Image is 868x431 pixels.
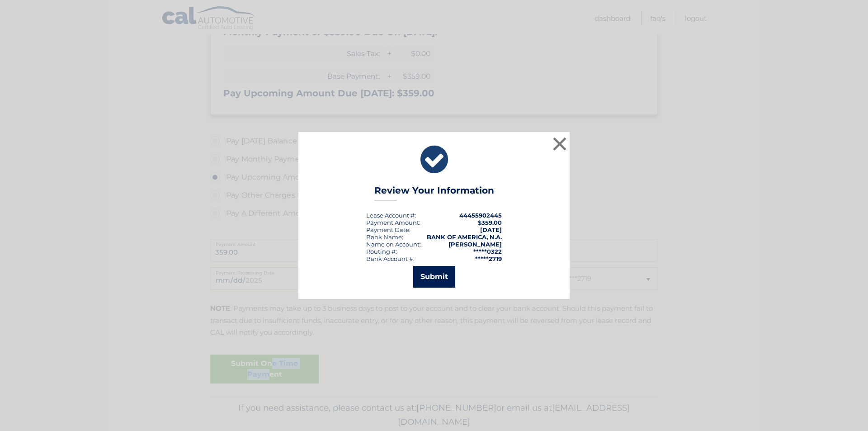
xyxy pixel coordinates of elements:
[366,255,415,262] div: Bank Account #:
[427,233,502,241] strong: BANK OF AMERICA, N.A.
[448,241,502,248] strong: [PERSON_NAME]
[366,233,403,241] div: Bank Name:
[459,212,502,219] strong: 44455902445
[366,226,410,233] div: :
[366,241,421,248] div: Name on Account:
[413,266,455,288] button: Submit
[366,219,420,226] div: Payment Amount:
[480,226,502,233] span: [DATE]
[366,226,409,233] span: Payment Date
[374,185,494,201] h3: Review Your Information
[478,219,502,226] span: $359.00
[366,248,397,255] div: Routing #:
[366,212,416,219] div: Lease Account #:
[551,135,569,153] button: ×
